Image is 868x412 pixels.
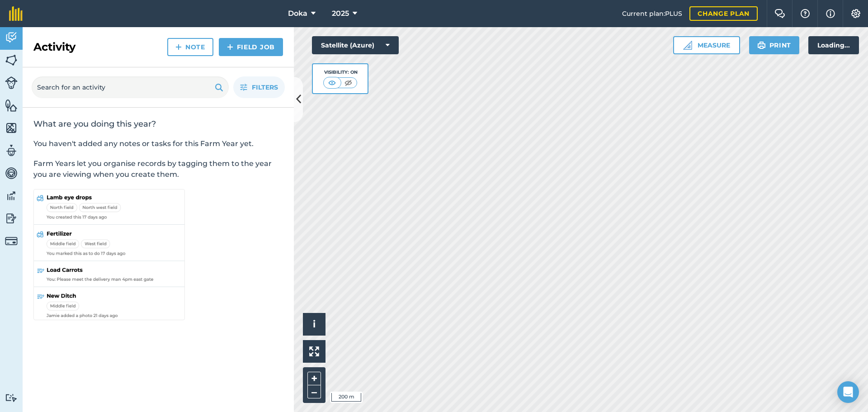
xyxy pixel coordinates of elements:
img: svg+xml;base64,PHN2ZyB4bWxucz0iaHR0cDovL3d3dy53My5vcmcvMjAwMC9zdmciIHdpZHRoPSI1MCIgaGVpZ2h0PSI0MC... [326,78,338,87]
span: 2025 [332,8,349,19]
img: svg+xml;base64,PD94bWwgdmVyc2lvbj0iMS4wIiBlbmNvZGluZz0idXRmLTgiPz4KPCEtLSBHZW5lcmF0b3I6IEFkb2JlIE... [5,235,18,247]
div: Open Intercom Messenger [837,381,859,403]
p: You haven't added any notes or tasks for this Farm Year yet. [33,138,283,149]
button: Measure [673,36,740,54]
button: i [303,313,325,336]
img: svg+xml;base64,PD94bWwgdmVyc2lvbj0iMS4wIiBlbmNvZGluZz0idXRmLTgiPz4KPCEtLSBHZW5lcmF0b3I6IEFkb2JlIE... [5,31,18,44]
button: + [307,372,321,385]
img: svg+xml;base64,PD94bWwgdmVyc2lvbj0iMS4wIiBlbmNvZGluZz0idXRmLTgiPz4KPCEtLSBHZW5lcmF0b3I6IEFkb2JlIE... [5,212,18,225]
img: Four arrows, one pointing top left, one top right, one bottom right and the last bottom left [309,346,319,356]
button: Print [749,36,800,54]
a: Field Job [219,38,283,56]
h2: What are you doing this year? [33,118,283,129]
a: Note [167,38,213,56]
img: svg+xml;base64,PHN2ZyB4bWxucz0iaHR0cDovL3d3dy53My5vcmcvMjAwMC9zdmciIHdpZHRoPSIxNCIgaGVpZ2h0PSIyNC... [175,42,182,52]
img: svg+xml;base64,PD94bWwgdmVyc2lvbj0iMS4wIiBlbmNvZGluZz0idXRmLTgiPz4KPCEtLSBHZW5lcmF0b3I6IEFkb2JlIE... [5,76,18,89]
img: svg+xml;base64,PD94bWwgdmVyc2lvbj0iMS4wIiBlbmNvZGluZz0idXRmLTgiPz4KPCEtLSBHZW5lcmF0b3I6IEFkb2JlIE... [5,393,18,402]
img: svg+xml;base64,PHN2ZyB4bWxucz0iaHR0cDovL3d3dy53My5vcmcvMjAwMC9zdmciIHdpZHRoPSIxNCIgaGVpZ2h0PSIyNC... [227,42,233,52]
div: Visibility: On [323,69,358,76]
img: svg+xml;base64,PHN2ZyB4bWxucz0iaHR0cDovL3d3dy53My5vcmcvMjAwMC9zdmciIHdpZHRoPSI1MCIgaGVpZ2h0PSI0MC... [343,78,354,87]
button: Filters [233,76,285,98]
img: svg+xml;base64,PHN2ZyB4bWxucz0iaHR0cDovL3d3dy53My5vcmcvMjAwMC9zdmciIHdpZHRoPSI1NiIgaGVpZ2h0PSI2MC... [5,121,18,135]
img: svg+xml;base64,PD94bWwgdmVyc2lvbj0iMS4wIiBlbmNvZGluZz0idXRmLTgiPz4KPCEtLSBHZW5lcmF0b3I6IEFkb2JlIE... [5,189,18,203]
img: svg+xml;base64,PHN2ZyB4bWxucz0iaHR0cDovL3d3dy53My5vcmcvMjAwMC9zdmciIHdpZHRoPSIxNyIgaGVpZ2h0PSIxNy... [826,8,835,19]
img: svg+xml;base64,PHN2ZyB4bWxucz0iaHR0cDovL3d3dy53My5vcmcvMjAwMC9zdmciIHdpZHRoPSIxOSIgaGVpZ2h0PSIyNC... [215,82,223,93]
img: svg+xml;base64,PHN2ZyB4bWxucz0iaHR0cDovL3d3dy53My5vcmcvMjAwMC9zdmciIHdpZHRoPSI1NiIgaGVpZ2h0PSI2MC... [5,99,18,112]
img: Two speech bubbles overlapping with the left bubble in the forefront [774,9,785,18]
img: Ruler icon [683,41,692,50]
button: Satellite (Azure) [312,36,399,54]
img: fieldmargin Logo [9,6,23,21]
img: svg+xml;base64,PHN2ZyB4bWxucz0iaHR0cDovL3d3dy53My5vcmcvMjAwMC9zdmciIHdpZHRoPSI1NiIgaGVpZ2h0PSI2MC... [5,53,18,67]
p: Farm Years let you organise records by tagging them to the year you are viewing when you create t... [33,158,283,180]
span: Current plan : PLUS [622,9,682,19]
span: Doka [288,8,307,19]
span: i [313,318,316,330]
img: svg+xml;base64,PD94bWwgdmVyc2lvbj0iMS4wIiBlbmNvZGluZz0idXRmLTgiPz4KPCEtLSBHZW5lcmF0b3I6IEFkb2JlIE... [5,144,18,157]
a: Change plan [689,6,758,21]
img: svg+xml;base64,PD94bWwgdmVyc2lvbj0iMS4wIiBlbmNvZGluZz0idXRmLTgiPz4KPCEtLSBHZW5lcmF0b3I6IEFkb2JlIE... [5,166,18,180]
button: – [307,385,321,398]
h2: Activity [33,40,75,54]
img: svg+xml;base64,PHN2ZyB4bWxucz0iaHR0cDovL3d3dy53My5vcmcvMjAwMC9zdmciIHdpZHRoPSIxOSIgaGVpZ2h0PSIyNC... [757,40,766,51]
span: Filters [252,82,278,92]
input: Search for an activity [32,76,229,98]
img: A cog icon [850,9,861,18]
img: A question mark icon [800,9,811,18]
div: Loading... [808,36,859,54]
